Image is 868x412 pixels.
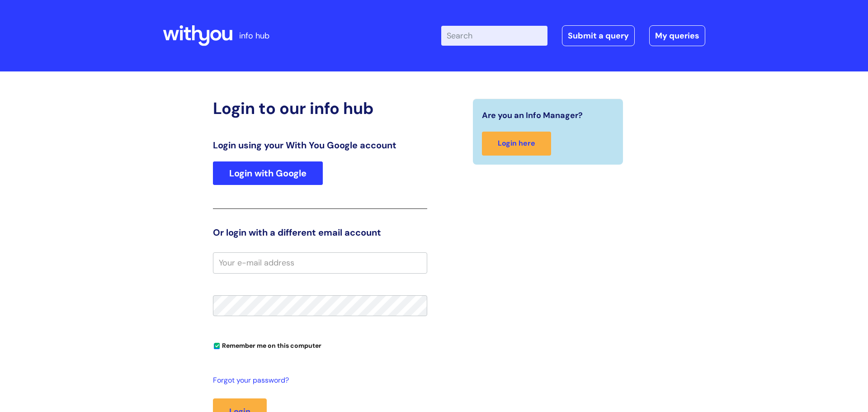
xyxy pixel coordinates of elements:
p: info hub [239,28,269,43]
h3: Or login with a different email account [213,227,427,238]
input: Your e-mail address [213,252,427,273]
a: Login with Google [213,161,323,185]
h2: Login to our info hub [213,99,427,118]
a: Submit a query [562,25,635,46]
input: Remember me on this computer [214,343,220,349]
label: Remember me on this computer [213,340,321,350]
a: My queries [649,25,705,46]
a: Login here [482,132,551,156]
h3: Login using your With You Google account [213,140,427,151]
input: Search [441,26,547,46]
a: Forgot your password? [213,374,423,387]
span: Are you an Info Manager? [482,108,583,123]
div: You can uncheck this option if you're logging in from a shared device [213,338,427,352]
